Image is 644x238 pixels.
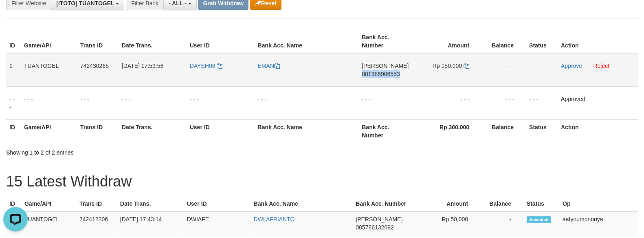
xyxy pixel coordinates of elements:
th: Status [523,196,559,211]
th: Bank Acc. Number [358,30,415,53]
span: DAYEH06 [190,63,215,69]
th: Trans ID [77,119,119,143]
th: Trans ID [76,196,117,211]
td: - - - [187,86,255,119]
td: TUANTOGEL [21,53,77,87]
th: Bank Acc. Number [358,119,415,143]
td: - - - [255,86,359,119]
th: Trans ID [77,30,119,53]
td: - - - [481,53,526,87]
span: [PERSON_NAME] [356,216,402,222]
th: ID [6,119,21,143]
td: - - - [77,86,119,119]
button: Open LiveChat chat widget [3,3,28,28]
th: Bank Acc. Name [255,30,359,53]
td: - - - [526,86,558,119]
th: Game/API [21,196,76,211]
a: Reject [593,63,610,69]
th: Balance [481,119,526,143]
th: Game/API [21,119,77,143]
td: TUANTOGEL [21,211,76,235]
td: - - - [415,86,481,119]
a: Approve [561,63,582,69]
td: - [480,211,523,235]
td: - - - [119,86,187,119]
th: Status [526,119,558,143]
th: User ID [187,30,255,53]
th: Date Trans. [117,196,184,211]
th: Balance [480,196,523,211]
div: Showing 1 to 2 of 2 entries [6,145,262,157]
td: 1 [6,53,21,87]
th: ID [6,30,21,53]
th: Status [526,30,558,53]
th: Action [558,30,638,53]
a: DAYEH06 [190,63,223,69]
span: 742430265 [80,63,109,69]
span: [DATE] 17:59:56 [122,63,163,69]
td: 742412206 [76,211,117,235]
th: Date Trans. [119,119,187,143]
th: Game/API [21,30,77,53]
th: Amount [415,30,481,53]
th: Balance [481,30,526,53]
th: Rp 300.000 [415,119,481,143]
td: aafyoumonoriya [559,211,638,235]
th: User ID [184,196,251,211]
h1: 15 Latest Withdraw [6,173,638,190]
a: EMAN [258,63,280,69]
span: [PERSON_NAME] [362,63,409,69]
td: [DATE] 17:43:14 [117,211,184,235]
th: Op [559,196,638,211]
th: User ID [187,119,255,143]
span: Accepted [527,216,551,223]
th: Amount [415,196,480,211]
th: Bank Acc. Name [255,119,359,143]
th: Date Trans. [119,30,187,53]
td: - - - [358,86,415,119]
th: Bank Acc. Name [251,196,353,211]
th: Action [558,119,638,143]
td: DWIAFE [184,211,251,235]
span: Rp 150.000 [433,63,462,69]
td: - - - [6,86,21,119]
a: DWI AFRIANTO [254,216,295,222]
td: Rp 50,000 [415,211,480,235]
a: Copy 150000 to clipboard [464,63,469,69]
td: - - - [21,86,77,119]
th: Bank Acc. Number [352,196,415,211]
span: Copy 085786132692 to clipboard [356,224,393,231]
td: - - - [481,86,526,119]
th: ID [6,196,21,211]
span: Copy 081385906553 to clipboard [362,71,400,77]
td: Approved [558,86,638,119]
